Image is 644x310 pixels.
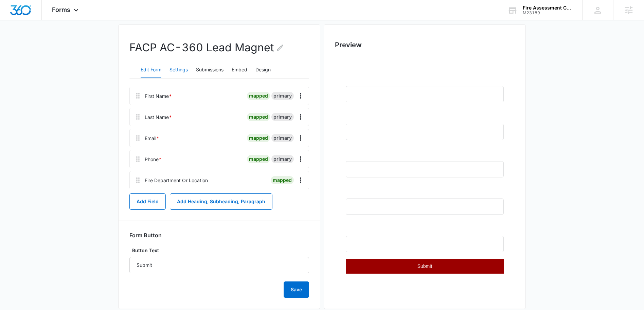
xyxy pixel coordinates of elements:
div: mapped [247,155,270,163]
button: Add Field [129,193,166,210]
button: Edit Form [141,62,161,78]
span: Forms [52,6,70,13]
button: Design [255,62,271,78]
button: Overflow Menu [295,175,306,186]
button: Submissions [196,62,223,78]
div: mapped [247,134,270,142]
div: account name [523,5,572,11]
div: Email [145,135,159,142]
div: primary [271,113,294,121]
div: mapped [247,92,270,100]
button: Settings [169,62,188,78]
h2: FACP AC-360 Lead Magnet [129,39,284,56]
div: mapped [247,113,270,121]
button: Add Heading, Subheading, Paragraph [170,193,272,210]
button: Overflow Menu [295,90,306,101]
button: Overflow Menu [295,133,306,143]
div: Phone [145,156,162,163]
button: Overflow Menu [295,111,306,122]
h2: Preview [335,40,515,50]
div: Last Name [145,114,172,121]
div: First Name [145,92,172,100]
div: primary [271,134,294,142]
button: Overflow Menu [295,154,306,165]
span: Submit [72,192,87,197]
div: account id [523,11,572,15]
div: primary [271,92,294,100]
div: primary [271,155,294,163]
div: mapped [271,176,294,184]
button: Embed [232,62,247,78]
button: Save [284,281,309,298]
button: Edit Form Name [276,39,284,56]
label: Button Text [129,247,309,254]
h3: Form Button [129,232,162,239]
div: Fire Department Or Location [145,177,208,184]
